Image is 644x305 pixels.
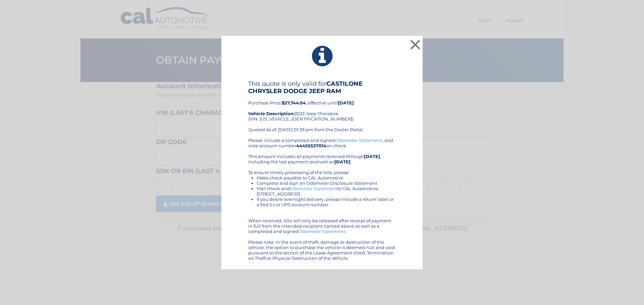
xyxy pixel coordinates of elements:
a: Odometer Statement [290,186,337,191]
li: Mail check and to CAL Automotive, [STREET_ADDRESS] [257,186,396,197]
a: Odometer Statement [298,229,345,234]
b: CASTILONE CHRYSLER DODGE JEEP RAM [248,80,363,95]
strong: Vehicle Description: [248,111,294,116]
li: If you desire overnight delivery, please include a return label or a Fed Ex or UPS account number. [257,197,396,207]
b: $27,744.04 [282,100,306,105]
b: 44455537014 [296,143,326,148]
b: [DATE] [334,159,351,164]
b: [DATE] [338,100,354,105]
li: Make check payable to CAL Automotive [257,175,396,180]
button: × [409,38,422,51]
li: Complete and sign an Odometer Disclosure Statement [257,180,396,186]
div: Purchase Price: , effective until 2022 Jeep Cherokee (VIN: [US_VEHICLE_IDENTIFICATION_NUMBER]) Qu... [248,80,396,138]
div: Please include a completed and signed , and note account number on check. This amount includes al... [248,138,396,261]
b: [DATE] [364,154,380,159]
h4: This quote is only valid for [248,80,396,95]
a: Odometer Statement [335,138,382,143]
